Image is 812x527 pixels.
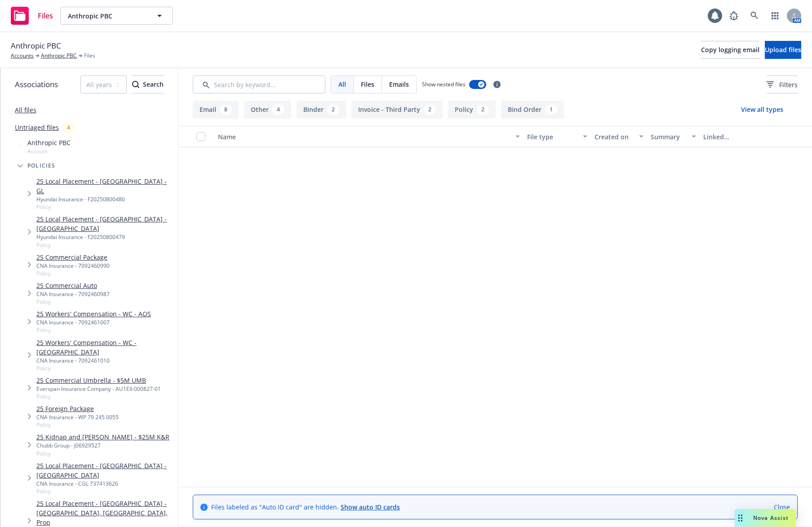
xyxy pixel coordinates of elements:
a: Search [745,7,763,25]
a: Switch app [766,7,784,25]
button: Invoice - Third Party [351,101,443,119]
div: Hyundai Insurance - F20250800479 [36,233,174,241]
div: CNA Insurance - 7092460987 [36,290,110,298]
span: Policy [36,203,174,211]
a: Report a Bug [725,7,743,25]
button: Anthropic PBC [60,7,173,25]
span: Files [38,12,53,19]
input: Search by keyword... [193,75,325,93]
span: Copy logging email [701,45,759,54]
a: 25 Local Placement - [GEOGRAPHIC_DATA] - [GEOGRAPHIC_DATA], [GEOGRAPHIC_DATA], Prop [36,499,174,527]
a: 25 Local Placement - [GEOGRAPHIC_DATA] - GL [36,177,174,195]
a: Files [7,3,57,28]
div: CNA Insurance - 7092461010 [36,357,174,364]
div: CNA Insurance - 7092461007 [36,319,151,326]
div: 8 [220,105,232,115]
button: File type [524,126,591,147]
div: Created on [595,132,634,142]
div: Linked associations [703,132,763,142]
a: Show auto ID cards [341,503,400,511]
div: 2 [327,105,339,115]
a: Untriaged files [15,123,59,132]
a: 25 Kidnap and [PERSON_NAME] - $25M K&R [36,432,169,442]
button: View all types [727,101,798,119]
div: Hyundai Insurance - F20250800480 [36,195,174,203]
div: Summary [651,132,686,142]
div: Chubb Group - J06929527 [36,442,169,449]
button: Filters [767,75,798,93]
div: 4 [62,122,75,133]
a: 25 Commercial Auto [36,281,110,290]
button: Summary [647,126,700,147]
a: 25 Commercial Umbrella - $5M UMB [36,376,161,385]
button: Bind Order [501,101,564,119]
a: All files [15,106,36,114]
a: 25 Commercial Package [36,252,110,262]
button: Copy logging email [701,41,759,59]
span: Policy [36,270,110,277]
span: Anthropic PBC [68,11,146,21]
div: 1 [545,105,557,115]
span: Files [84,52,95,60]
span: Anthropic PBC [11,40,61,52]
div: CNA Insurance - WP 79 245 0055 [36,413,119,421]
svg: Search [132,81,139,88]
div: 2 [424,105,436,115]
span: Policies [27,163,56,168]
a: 25 Workers' Compensation - WC - [GEOGRAPHIC_DATA] [36,338,174,357]
span: Files labeled as "Auto ID card" are hidden. [211,502,400,512]
span: Policy [36,421,119,429]
span: Anthropic PBC [27,138,71,147]
span: Policy [36,298,110,306]
div: File type [527,132,577,142]
a: 25 Foreign Package [36,404,119,413]
span: Upload files [765,45,801,54]
button: Other [244,101,291,119]
a: Close [774,502,790,512]
span: Policy [36,364,174,372]
div: 2 [477,105,489,115]
span: All [338,80,346,89]
button: Created on [591,126,647,147]
button: Binder [297,101,346,119]
span: Files [361,80,374,89]
div: CNA Insurance - CGL 737413626 [36,480,174,487]
button: SearchSearch [132,75,164,93]
div: Everspan Insurance Company - AU1EII-000827-01 [36,385,161,393]
span: Policy [36,450,169,457]
span: Show nested files [422,80,466,88]
span: Policy [36,241,174,249]
button: Name [214,126,524,147]
span: Policy [36,326,151,334]
button: Policy [448,101,496,119]
a: 25 Local Placement - [GEOGRAPHIC_DATA] - [GEOGRAPHIC_DATA] [36,461,174,480]
div: Drag to move [735,509,746,527]
button: Email [193,101,239,119]
span: Nova Assist [753,514,789,522]
a: Accounts [11,52,34,60]
input: Select all [196,132,205,141]
a: 25 Local Placement - [GEOGRAPHIC_DATA] - [GEOGRAPHIC_DATA] [36,214,174,233]
div: CNA Insurance - 7092460990 [36,262,110,270]
span: Filters [767,80,798,89]
div: Name [218,132,510,142]
button: Upload files [765,41,801,59]
span: Filters [779,80,798,89]
div: Search [132,76,164,93]
span: Policy [36,487,174,495]
div: 4 [272,105,284,115]
span: Emails [389,80,409,89]
span: Account [27,147,71,155]
button: Linked associations [700,126,767,147]
button: Nova Assist [735,509,796,527]
span: Associations [15,79,58,90]
span: Policy [36,393,161,400]
a: Anthropic PBC [41,52,77,60]
a: 25 Workers' Compensation - WC - AOS [36,309,151,319]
